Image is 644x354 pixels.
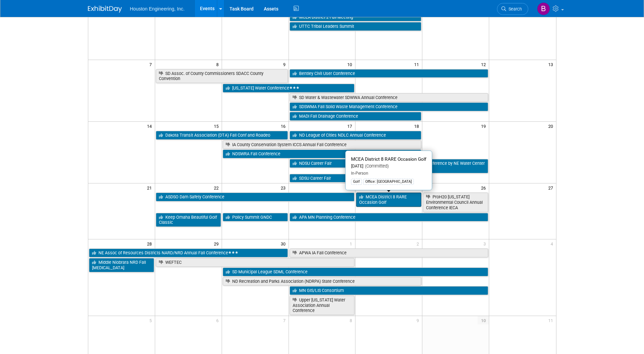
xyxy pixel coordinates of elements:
a: SD Assoc. of County Commissioners SDACC County Convention [156,69,288,83]
a: UTTC Tribal Leaders Summit [290,22,422,31]
span: 12 [480,60,489,68]
a: ND Recreation and Parks Association (NDRPA) State Conference [223,277,422,286]
a: IA County Conservation System ICCS Annual Fall Conference [223,140,422,149]
span: 7 [149,60,155,68]
span: 17 [347,122,355,130]
span: 10 [478,316,489,324]
a: SD Municipal League SDML Conference [223,268,488,276]
span: 11 [548,316,556,324]
a: Bentley Civil User Conference [290,69,489,78]
span: 9 [416,316,422,324]
span: 1 [349,239,355,248]
span: 13 [548,60,556,68]
a: Upper [US_STATE] Water Association Annual Conference [290,296,355,315]
div: Golf [351,179,362,185]
span: 27 [548,183,556,192]
span: (Committed) [363,163,389,169]
a: [US_STATE] Water Conference [223,84,355,93]
a: WEFTEC [156,258,355,267]
span: Search [506,6,522,12]
span: 9 [282,60,289,68]
a: ND League of Cities NDLC Annual Conference [290,131,422,140]
span: 4 [550,239,556,248]
span: 20 [548,122,556,130]
a: NDSU Career Fair [290,159,355,168]
a: SD Water & Wastewater SDWWA Annual Conference [290,93,489,102]
a: MADI Fall Drainage Conference [290,112,422,121]
a: ASDSO Dam Safety Conference [156,193,355,201]
a: ProH20 [US_STATE] Environmental Council Annual Conference IECA [423,193,488,212]
span: 2 [416,239,422,248]
a: APA MN Planning Conference [290,213,489,222]
span: 28 [146,239,155,248]
span: 30 [280,239,289,248]
a: SDSWMA Fall Solid Waste Management Conference [290,102,489,111]
a: SDSU Career Fair [290,174,355,183]
span: 19 [480,122,489,130]
span: Houston Engineering, Inc. [130,6,185,12]
a: APWA IA Fall Conference [290,249,489,257]
a: Keep Omaha Beautiful Golf Classic [156,213,221,227]
span: 10 [347,60,355,68]
img: ExhibitDay [88,6,122,13]
span: 11 [413,60,422,68]
a: Dakota Transit Association (DTA) Fall Conf and Roadeo [156,131,288,140]
a: NDSWRA Fall Conference [223,150,422,158]
span: 29 [213,239,222,248]
span: 8 [216,60,222,68]
span: 23 [280,183,289,192]
a: MN GIS/LIS Consortium [290,286,489,295]
a: Middle Niobrara NRD Fall [MEDICAL_DATA] [89,258,154,272]
img: Bonnie Marsaa [537,2,550,15]
span: 16 [280,122,289,130]
span: 3 [483,239,489,248]
span: 5 [149,316,155,324]
span: 8 [349,316,355,324]
a: Policy Summit GNDC [223,213,288,222]
div: Office: [GEOGRAPHIC_DATA] [363,179,414,185]
span: 15 [213,122,222,130]
span: 22 [213,183,222,192]
div: [DATE] [351,163,426,169]
a: MCEA District 8 RARE Occasion Golf [356,193,421,206]
span: 7 [282,316,289,324]
span: 14 [146,122,155,130]
span: 6 [216,316,222,324]
span: In-Person [351,171,368,176]
span: 26 [480,183,489,192]
span: 21 [146,183,155,192]
span: 18 [413,122,422,130]
a: Search [497,3,528,15]
span: MCEA District 8 RARE Occasion Golf [351,156,426,162]
a: NE Assoc of Resources Districts NARD/NRD Annual Fall Conference [89,249,288,257]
